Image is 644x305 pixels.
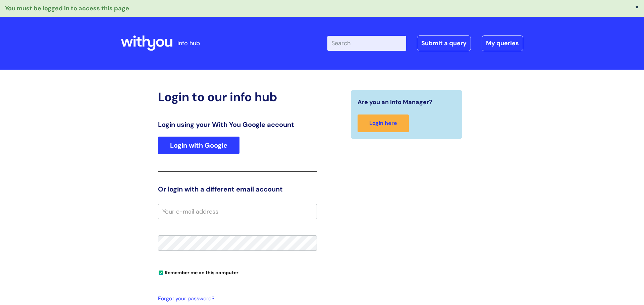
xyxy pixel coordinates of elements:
a: Forgot your password? [158,294,314,304]
input: Remember me on this computer [159,271,163,275]
p: info hub [177,38,200,49]
button: × [635,4,639,10]
a: Submit a query [417,35,471,51]
a: My queries [482,35,523,51]
h2: Login to our info hub [158,90,317,104]
input: Your e-mail address [158,204,317,219]
span: Are you an Info Manager? [358,97,432,107]
div: You can uncheck this option if you're logging in from a shared device [158,267,317,278]
input: Search [327,36,406,51]
a: Login here [358,115,409,132]
h3: Or login with a different email account [158,185,317,193]
h3: Login using your With You Google account [158,121,317,129]
a: Login with Google [158,137,239,154]
label: Remember me on this computer [158,268,238,276]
